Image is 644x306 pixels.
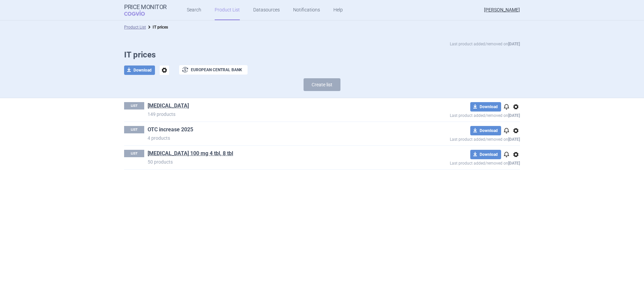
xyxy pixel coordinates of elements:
[148,150,233,157] a: [MEDICAL_DATA] 100 mg 4 tbl, 8 tbl
[508,42,520,46] strong: [DATE]
[124,50,520,60] h1: IT prices
[124,65,155,75] button: Download
[304,78,340,91] button: Create list
[124,102,144,110] p: LIST
[124,24,146,31] li: Product List
[148,126,401,135] h1: OTC increase 2025
[124,4,167,10] strong: Price Monitor
[124,10,154,16] span: COGVIO
[148,102,401,111] h1: Montelukast
[470,126,501,135] button: Download
[508,137,520,142] strong: [DATE]
[146,24,168,31] li: IT prices
[148,102,189,110] a: [MEDICAL_DATA]
[401,112,520,118] p: Last product added/removed on
[148,150,401,159] h1: Sildenafil 100 mg 4 tbl, 8 tbl
[124,4,167,16] a: Price MonitorCOGVIO
[153,25,168,30] strong: IT prices
[508,161,520,166] strong: [DATE]
[124,126,144,133] p: LIST
[148,159,401,165] p: 50 products
[470,150,501,159] button: Download
[401,135,520,142] p: Last product added/removed on
[124,25,146,30] a: Product List
[179,65,248,75] button: European Central Bank
[148,135,401,141] p: 4 products
[450,41,520,47] p: Last product added/removed on
[148,126,193,133] a: OTC increase 2025
[401,159,520,166] p: Last product added/removed on
[124,150,144,157] p: LIST
[470,102,501,112] button: Download
[508,113,520,118] strong: [DATE]
[148,111,401,118] p: 149 products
